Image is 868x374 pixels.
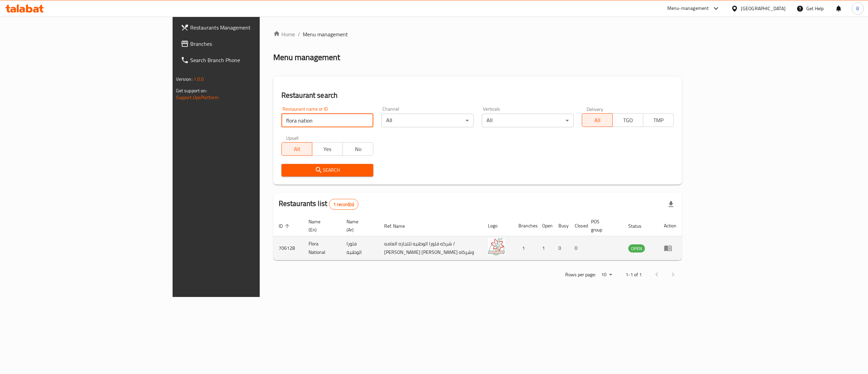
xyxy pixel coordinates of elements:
[281,114,373,127] input: Search for restaurant name or ID..
[663,196,679,212] div: Export file
[176,86,207,95] span: Get support on:
[309,218,333,234] span: Name (En)
[856,5,859,12] span: B
[303,30,348,38] span: Menu management
[615,115,640,125] span: TGO
[175,19,318,36] a: Restaurants Management
[482,216,513,236] th: Logo
[598,270,615,280] div: Rows per page:
[279,222,292,230] span: ID
[667,4,709,13] div: Menu-management
[284,144,310,154] span: All
[553,216,569,236] th: Busy
[628,244,645,253] div: OPEN
[190,40,312,48] span: Branches
[190,23,312,32] span: Restaurants Management
[537,236,553,260] td: 1
[537,216,553,236] th: Open
[482,114,574,127] div: All
[591,218,615,234] span: POS group
[176,93,219,102] a: Support.OpsPlatform
[175,52,318,68] a: Search Branch Phone
[273,30,682,38] nav: breadcrumb
[587,107,604,111] label: Delivery
[585,115,610,125] span: All
[341,236,379,260] td: فلورا الوطنية
[381,114,473,127] div: All
[741,5,786,12] div: [GEOGRAPHIC_DATA]
[384,222,414,230] span: Ref. Name
[513,236,537,260] td: 1
[287,166,368,174] span: Search
[347,218,371,234] span: Name (Ar)
[176,75,193,83] span: Version:
[612,113,643,127] button: TGO
[286,135,299,140] label: Upsell
[646,115,671,125] span: TMP
[194,75,204,83] span: 1.0.0
[565,270,596,279] p: Rows per page:
[329,199,358,210] div: Total records count
[626,270,642,279] p: 1-1 of 1
[329,201,358,208] span: 1 record(s)
[281,164,373,176] button: Search
[379,236,482,260] td: شركه فلورا الوطنيه للتجاره العامه / [PERSON_NAME] [PERSON_NAME] وشركاه
[628,245,645,253] span: OPEN
[569,236,586,260] td: 0
[582,113,613,127] button: All
[273,52,340,63] h2: Menu management
[273,216,682,260] table: enhanced table
[553,236,569,260] td: 0
[628,222,650,230] span: Status
[190,56,312,64] span: Search Branch Phone
[658,216,682,236] th: Action
[342,142,373,156] button: No
[315,144,340,154] span: Yes
[279,199,358,210] h2: Restaurants list
[281,142,312,156] button: All
[513,216,537,236] th: Branches
[643,113,674,127] button: TMP
[175,36,318,52] a: Branches
[569,216,586,236] th: Closed
[281,90,674,100] h2: Restaurant search
[488,238,505,255] img: Flora National
[303,236,341,260] td: Flora National
[312,142,343,156] button: Yes
[346,144,371,154] span: No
